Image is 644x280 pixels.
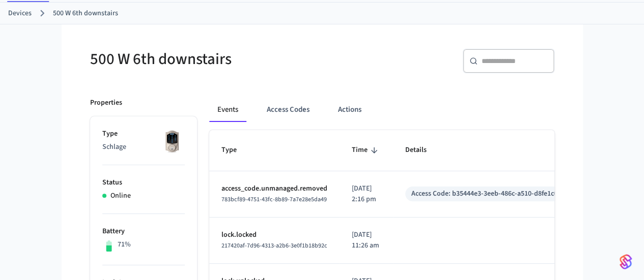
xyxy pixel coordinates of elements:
[118,239,131,250] p: 71%
[159,129,185,154] img: Schlage Sense Smart Deadbolt with Camelot Trim, Front
[221,183,327,194] p: access_code.unmanaged.removed
[53,8,118,19] a: 500 W 6th downstairs
[209,98,554,122] div: ant example
[8,8,32,19] a: Devices
[221,230,327,240] p: lock.locked
[411,189,575,199] div: Access Code: b35444e3-3eeb-486c-a510-d8fe1c0c09d2
[110,191,131,201] p: Online
[102,129,185,139] p: Type
[102,142,185,152] p: Schlage
[90,49,316,70] h5: 500 W 6th downstairs
[221,142,250,158] span: Type
[330,98,370,122] button: Actions
[620,254,632,270] img: SeamLogoGradient.69752ec5.svg
[102,177,185,188] p: Status
[90,98,122,108] p: Properties
[102,226,185,237] p: Battery
[352,183,381,205] p: [DATE] 2:16 pm
[352,230,381,251] p: [DATE] 11:26 am
[221,241,327,250] span: 217420af-7d96-4313-a2b6-3e0f1b18b92c
[405,142,440,158] span: Details
[209,98,246,122] button: Events
[221,195,327,204] span: 783bcf89-4751-43fc-8b89-7a7e28e5da49
[352,142,381,158] span: Time
[259,98,318,122] button: Access Codes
